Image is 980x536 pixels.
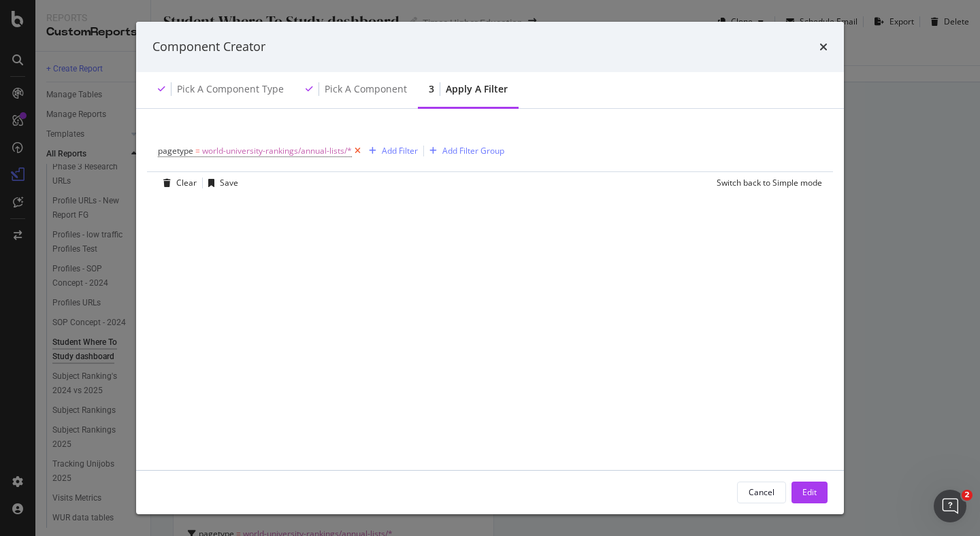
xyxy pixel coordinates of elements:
[424,143,504,159] button: Add Filter Group
[195,145,200,156] span: =
[177,82,284,96] div: Pick a Component type
[442,145,504,156] div: Add Filter Group
[802,486,817,498] div: Edit
[136,22,844,514] div: modal
[717,177,822,188] div: Switch back to Simple mode
[325,82,407,96] div: Pick a Component
[220,177,238,188] div: Save
[152,38,265,56] div: Component Creator
[429,82,434,96] div: 3
[934,490,966,522] iframe: Intercom live chat
[382,145,418,156] div: Add Filter
[446,82,508,96] div: Apply a Filter
[363,143,418,159] button: Add Filter
[176,177,197,188] div: Clear
[202,141,352,161] span: world-university-rankings/annual-lists/*
[158,145,193,156] span: pagetype
[203,172,238,194] button: Save
[819,38,828,56] div: times
[791,482,828,503] button: Edit
[737,482,786,503] button: Cancel
[158,172,197,194] button: Clear
[749,486,774,498] div: Cancel
[711,172,822,194] button: Switch back to Simple mode
[962,490,973,501] span: 2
